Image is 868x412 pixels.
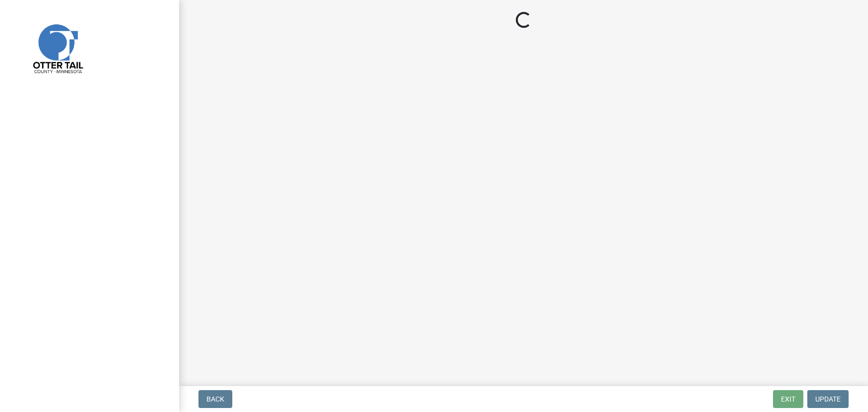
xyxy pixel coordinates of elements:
button: Back [198,390,232,408]
button: Update [807,390,849,408]
span: Back [206,395,224,403]
img: Otter Tail County, Minnesota [20,10,95,85]
span: Update [815,395,841,403]
button: Exit [773,390,803,408]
